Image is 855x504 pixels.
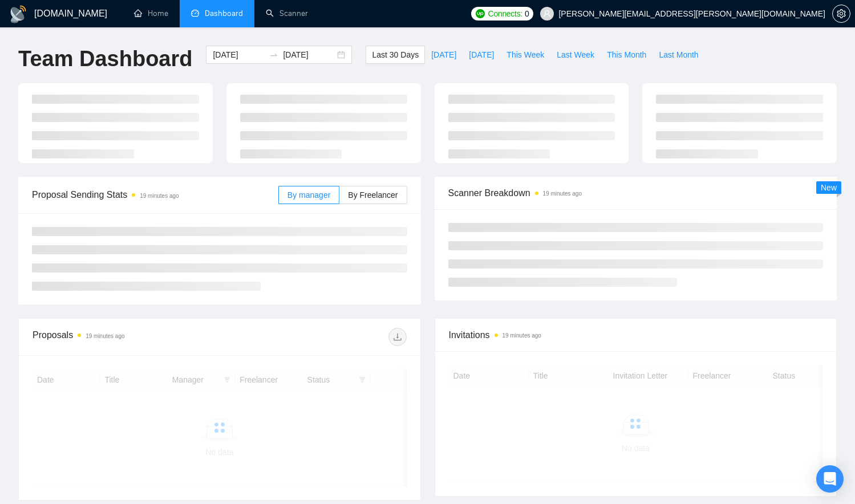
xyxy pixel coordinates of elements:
span: [DATE] [469,48,494,61]
span: user [543,10,551,18]
button: Last 30 Days [366,46,425,64]
span: Proposal Sending Stats [32,188,278,202]
span: Last Week [557,48,594,61]
span: New [821,183,837,192]
div: Proposals [33,328,220,346]
button: This Week [500,46,550,64]
button: Last Week [550,46,601,64]
img: logo [9,5,27,23]
span: Connects: [488,7,522,20]
img: upwork-logo.png [476,9,485,18]
button: [DATE] [463,46,500,64]
button: [DATE] [425,46,463,64]
a: searchScanner [266,9,308,18]
input: End date [283,48,335,61]
span: By manager [287,190,330,200]
a: homeHome [134,9,168,18]
time: 19 minutes ago [86,333,124,339]
span: This Month [607,48,646,61]
a: setting [832,9,850,18]
span: Dashboard [205,9,243,18]
span: swap-right [269,50,278,59]
span: to [269,50,278,59]
time: 19 minutes ago [140,193,179,199]
h1: Team Dashboard [18,46,192,72]
span: This Week [506,48,544,61]
time: 19 minutes ago [503,332,541,339]
span: 0 [525,7,529,20]
span: Invitations [449,328,823,342]
span: Last Month [659,48,698,61]
time: 19 minutes ago [543,190,582,197]
span: setting [833,9,850,18]
span: [DATE] [431,48,456,61]
button: setting [832,5,850,23]
button: Last Month [653,46,704,64]
input: Start date [213,48,265,61]
span: By Freelancer [348,190,398,200]
button: This Month [601,46,653,64]
span: dashboard [191,9,199,17]
span: Last 30 Days [372,48,419,61]
span: Scanner Breakdown [448,186,824,200]
div: Open Intercom Messenger [816,465,844,493]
